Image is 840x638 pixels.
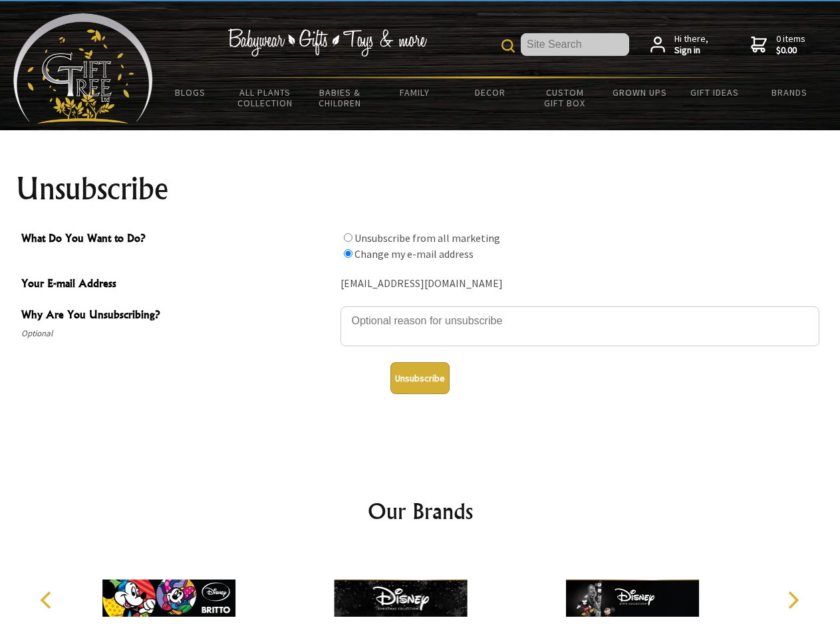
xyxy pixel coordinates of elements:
a: Decor [452,78,527,106]
a: All Plants Collection [228,78,303,117]
a: Babies & Children [303,78,378,117]
img: Babywear - Gifts - Toys & more [227,29,427,56]
label: Change my e-mail address [354,247,474,261]
strong: $0.00 [776,45,805,56]
span: What Do You Want to Do? [21,230,334,249]
h1: Unsubscribe [16,173,825,205]
button: Previous [33,585,63,615]
input: What Do You Want to Do? [344,233,352,242]
button: Unsubscribe [390,362,450,394]
a: 0 items$0.00 [751,33,805,56]
img: product search [501,39,515,53]
a: BLOGS [153,78,228,106]
a: Brands [752,78,827,106]
a: Custom Gift Box [527,78,603,117]
input: Site Search [521,33,629,56]
span: Why Are You Unsubscribing? [21,306,334,326]
label: Unsubscribe from all marketing [354,231,500,245]
span: Your E-mail Address [21,275,334,294]
a: Gift Ideas [677,78,752,106]
button: Next [778,585,807,615]
img: Babyware - Gifts - Toys and more... [13,13,153,124]
a: Family [378,78,453,106]
span: 0 items [776,33,805,56]
span: Optional [21,326,334,342]
textarea: Why Are You Unsubscribing? [341,306,819,346]
span: Hi there, [674,33,708,56]
h2: Our Brands [27,495,814,527]
a: Grown Ups [602,78,677,106]
input: What Do You Want to Do? [344,249,352,258]
div: [EMAIL_ADDRESS][DOMAIN_NAME] [341,274,819,294]
strong: Sign in [674,45,708,56]
a: Hi there,Sign in [650,33,708,56]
